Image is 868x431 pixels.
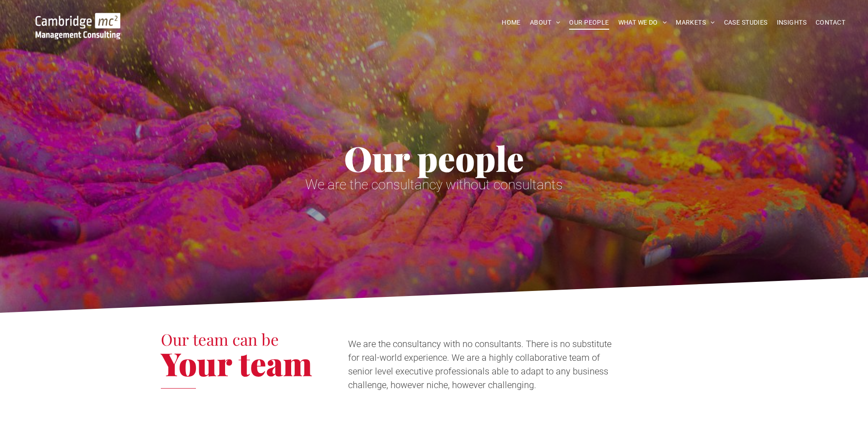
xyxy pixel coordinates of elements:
[772,16,811,30] a: INSIGHTS
[525,16,565,30] a: ABOUT
[348,338,611,390] span: We are the consultancy with no consultants. There is no substitute for real-world experience. We ...
[565,16,613,30] a: OUR PEOPLE
[161,342,312,384] span: Your team
[497,16,525,30] a: HOME
[811,16,850,30] a: CONTACT
[719,16,772,30] a: CASE STUDIES
[305,177,563,192] span: We are the consultancy without consultants
[671,16,719,30] a: MARKETS
[614,16,672,30] a: WHAT WE DO
[36,14,120,24] a: Your Business Transformed | Cambridge Management Consulting
[36,13,120,39] img: Go to Homepage
[161,328,279,350] span: Our team can be
[344,135,524,181] span: Our people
